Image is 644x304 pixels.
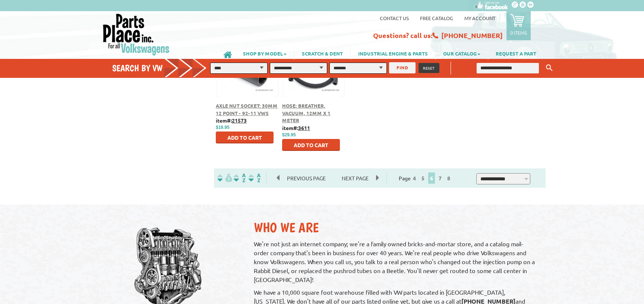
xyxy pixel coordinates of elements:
[423,65,435,71] span: RESET
[254,219,538,235] h2: Who We Are
[102,13,170,56] img: Parts Place Inc!
[506,11,531,40] a: 0 items
[282,139,340,151] button: Add to Cart
[436,47,488,60] a: OUR CATALOG
[386,172,464,184] div: Page
[294,142,328,148] span: Add to Cart
[420,175,426,181] a: 5
[464,15,495,21] a: My Account
[112,63,214,73] h4: Search by VW
[544,62,555,74] button: Keyword Search
[236,47,294,60] a: SHOP BY MODEL
[247,174,262,182] img: Sort by Sales Rank
[380,15,409,21] a: Contact us
[232,174,247,182] img: Sort by Headline
[280,172,333,184] span: Previous Page
[216,132,274,143] button: Add to Cart
[411,175,418,181] a: 4
[428,172,435,184] span: 6
[420,15,453,21] a: Free Catalog
[510,29,527,36] p: 0 items
[351,47,435,60] a: INDUSTRIAL ENGINE & PARTS
[437,175,443,181] a: 7
[282,132,296,137] span: $29.95
[217,174,232,182] img: filterpricelow.svg
[389,62,416,73] button: FIND
[227,134,262,141] span: Add to Cart
[488,47,544,60] a: REQUEST A PART
[445,175,452,181] a: 8
[216,117,247,124] b: item#:
[232,117,247,124] u: 21573
[419,63,439,73] button: RESET
[334,175,376,181] a: Next Page
[254,239,538,284] p: We're not just an internet company; we're a family owned bricks-and-mortar store, and a catalog m...
[282,124,310,131] b: item#:
[298,124,310,131] u: 3611
[294,47,350,60] a: SCRATCH & DENT
[216,125,230,130] span: $19.95
[277,175,334,181] a: Previous Page
[282,102,331,123] a: Hose: Breather, Vacuum, 12mm x 1 Meter
[334,172,376,184] span: Next Page
[216,102,278,116] a: Axle Nut Socket: 30mm 12 Point - 92-11 VWs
